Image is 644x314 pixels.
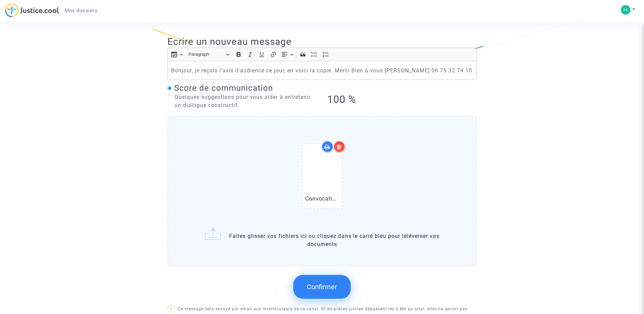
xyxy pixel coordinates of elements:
[307,283,337,291] span: Confirmer
[167,61,477,80] div: Rich Text Editor, main
[621,5,630,15] img: cd41004e705f37fb0ab1cc0bb8547c3f
[185,49,232,60] button: Paragraph
[59,5,103,16] a: Mes dossiers
[293,275,351,299] button: Confirmer
[174,83,273,93] span: Score de communication
[167,93,317,109] div: Quelques suggestions pour vous aider à entretenir un dialogue constructif
[327,93,477,106] h1: 100 %
[171,66,473,75] p: Bonjour, je reçois l'avis d'audience ce jour, en voici la copie. Merci Bien à vous [PERSON_NAME] ...
[170,307,172,311] span: ?
[5,3,59,17] img: jc-logo.svg
[167,36,477,48] h2: Ecrire un nouveau message
[188,50,224,58] span: Paragraph
[167,48,477,61] div: Editor toolbar
[65,7,97,14] span: Mes dossiers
